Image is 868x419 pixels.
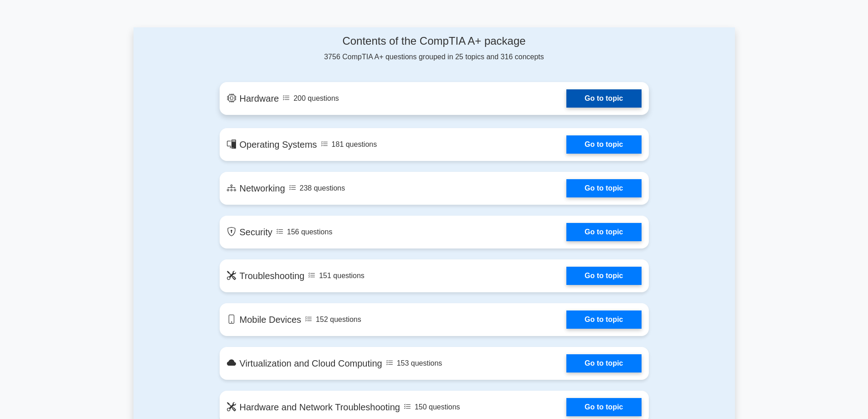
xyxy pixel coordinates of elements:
a: Go to topic [566,267,641,285]
a: Go to topic [566,135,641,154]
a: Go to topic [566,89,641,108]
a: Go to topic [566,223,641,241]
a: Go to topic [566,310,641,329]
a: Go to topic [566,398,641,416]
a: Go to topic [566,354,641,372]
a: Go to topic [566,179,641,197]
h4: Contents of the CompTIA A+ package [220,35,649,48]
div: 3756 CompTIA A+ questions grouped in 25 topics and 316 concepts [220,35,649,62]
